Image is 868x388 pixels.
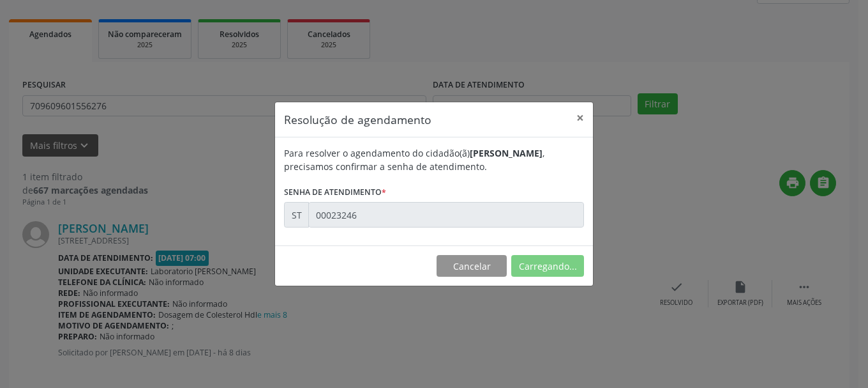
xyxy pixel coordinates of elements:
button: Cancelar [437,255,507,277]
b: [PERSON_NAME] [470,147,542,159]
h5: Resolução de agendamento [284,111,431,128]
button: Carregando... [511,255,584,277]
label: Senha de atendimento [284,182,386,202]
div: ST [284,202,309,228]
button: Close [567,102,593,134]
div: Para resolver o agendamento do cidadão(ã) , precisamos confirmar a senha de atendimento. [284,146,584,173]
